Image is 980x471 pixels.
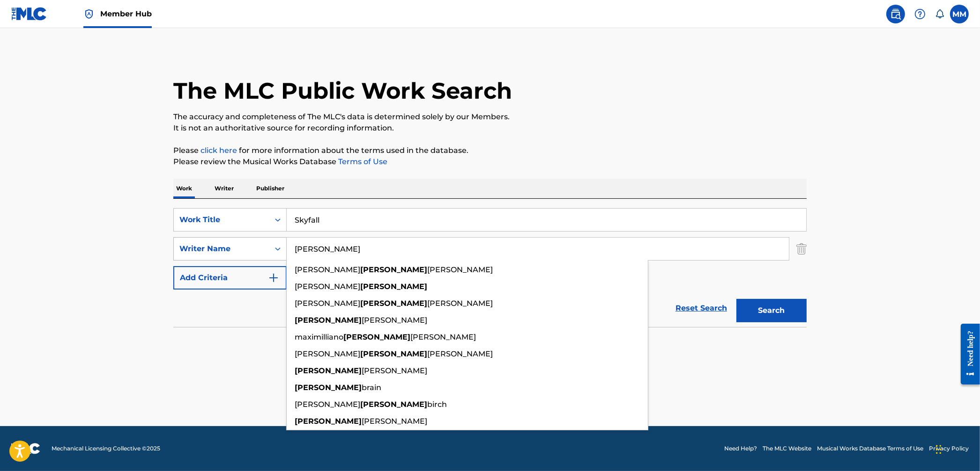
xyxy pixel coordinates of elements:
[362,383,381,392] span: brain
[936,435,942,464] div: Drag
[268,272,279,283] img: 9d2ae6d4665cec9f34b9.svg
[724,444,757,453] a: Need Help?
[173,77,512,105] h1: The MLC Public Work Search
[362,366,427,375] span: [PERSON_NAME]
[295,265,360,274] span: [PERSON_NAME]
[173,179,195,198] p: Work
[360,265,427,274] strong: [PERSON_NAME]
[671,298,732,319] a: Reset Search
[360,299,427,308] strong: [PERSON_NAME]
[212,179,237,198] p: Writer
[360,282,427,291] strong: [PERSON_NAME]
[11,443,40,454] img: logo
[427,299,493,308] span: [PERSON_NAME]
[736,299,807,322] button: Search
[173,145,807,156] p: Please for more information about the terms used in the database.
[336,157,387,166] a: Terms of Use
[295,299,360,308] span: [PERSON_NAME]
[427,265,493,274] span: [PERSON_NAME]
[295,400,360,409] span: [PERSON_NAME]
[83,8,95,20] img: Top Rightsholder
[911,5,929,23] div: Help
[362,316,427,325] span: [PERSON_NAME]
[295,366,362,375] strong: [PERSON_NAME]
[362,417,427,426] span: [PERSON_NAME]
[427,400,447,409] span: birch
[295,316,362,325] strong: [PERSON_NAME]
[295,282,360,291] span: [PERSON_NAME]
[173,208,807,327] form: Search Form
[200,146,237,155] a: click here
[295,383,362,392] strong: [PERSON_NAME]
[11,7,47,21] img: MLC Logo
[427,349,493,358] span: [PERSON_NAME]
[954,316,980,391] iframe: Resource Center
[343,333,410,341] strong: [PERSON_NAME]
[179,214,264,225] div: Work Title
[817,444,923,453] a: Musical Works Database Terms of Use
[763,444,811,453] a: The MLC Website
[295,349,360,358] span: [PERSON_NAME]
[796,237,807,261] img: Delete Criterion
[173,123,807,134] p: It is not an authoritative source for recording information.
[929,444,969,453] a: Privacy Policy
[253,179,287,198] p: Publisher
[890,8,901,20] img: search
[360,400,427,409] strong: [PERSON_NAME]
[886,5,905,23] a: Public Search
[295,333,343,341] span: maximilliano
[410,333,476,341] span: [PERSON_NAME]
[173,266,287,290] button: Add Criteria
[935,9,944,19] div: Notifications
[295,417,362,426] strong: [PERSON_NAME]
[100,8,152,19] span: Member Hub
[933,426,980,471] iframe: Chat Widget
[179,243,264,254] div: Writer Name
[52,444,160,453] span: Mechanical Licensing Collective © 2025
[360,349,427,358] strong: [PERSON_NAME]
[173,111,807,123] p: The accuracy and completeness of The MLC's data is determined solely by our Members.
[914,8,926,20] img: help
[173,156,807,167] p: Please review the Musical Works Database
[950,5,969,23] div: User Menu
